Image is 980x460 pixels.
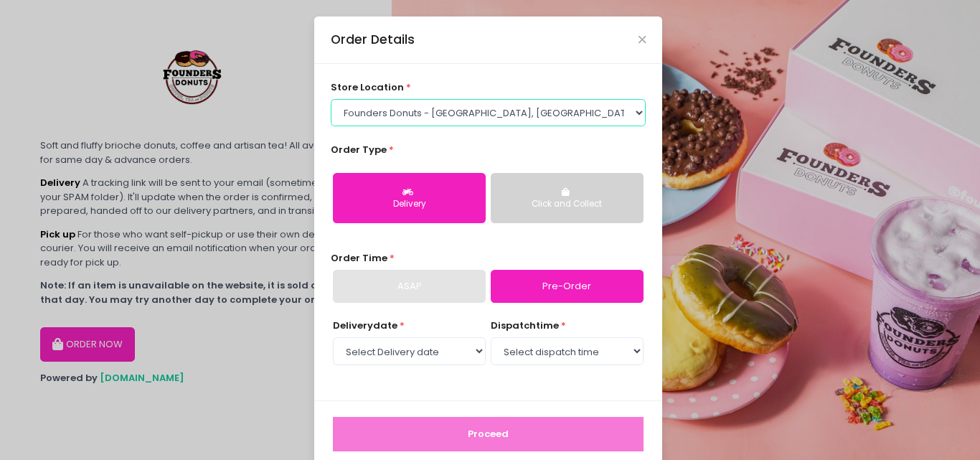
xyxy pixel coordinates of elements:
[491,319,559,332] span: dispatch time
[331,143,387,156] span: Order Type
[331,251,387,265] span: Order Time
[331,30,415,49] div: Order Details
[491,270,644,303] a: Pre-Order
[333,417,644,451] button: Proceed
[343,198,476,211] div: Delivery
[331,80,404,94] span: store location
[333,173,486,223] button: Delivery
[333,319,397,332] span: Delivery date
[501,198,633,211] div: Click and Collect
[491,173,644,223] button: Click and Collect
[639,36,646,43] button: Close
